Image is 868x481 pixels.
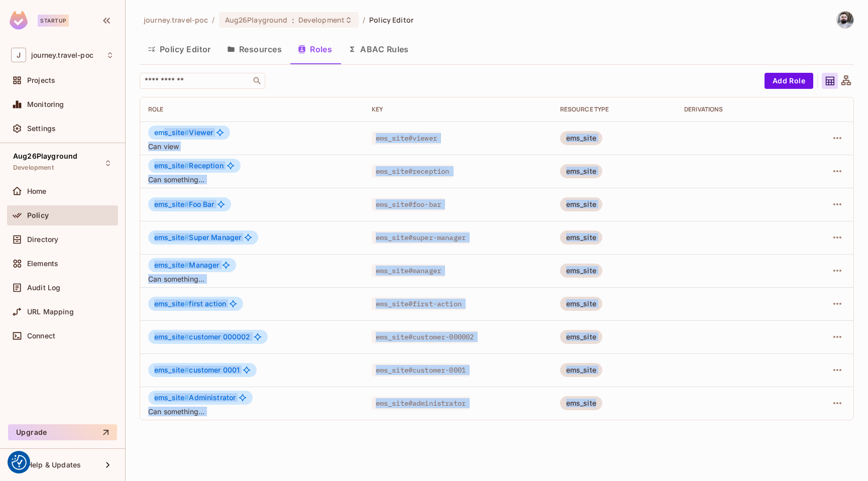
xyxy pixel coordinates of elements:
span: # [184,261,189,269]
li: / [363,15,365,25]
span: Reception [154,162,224,170]
span: ems_site#viewer [372,132,441,145]
span: ems_site#super-manager [372,231,470,244]
button: Policy Editor [140,37,219,62]
span: ems_site [154,261,189,269]
span: Development [13,164,54,172]
div: ems_site [560,264,602,278]
div: Key [372,105,544,113]
span: Can view [148,142,356,151]
span: ems_site [154,233,189,242]
img: Revisit consent button [12,455,27,470]
span: ems_site [154,161,189,170]
span: the active workspace [144,15,208,25]
span: # [184,332,189,341]
span: ems_site#reception [372,165,454,178]
span: ems_site#customer-0001 [372,364,470,377]
span: Super Manager [154,233,241,242]
span: ems_site#foo-bar [372,198,445,211]
span: # [184,128,189,137]
span: Can something... [148,407,356,416]
span: customer 0001 [154,366,240,374]
span: Elements [27,260,58,268]
span: Aug26Playground [225,15,288,25]
span: Aug26Playground [13,152,77,160]
div: ems_site [560,297,602,311]
div: Startup [38,15,69,27]
span: # [184,200,189,208]
span: customer 000002 [154,333,251,341]
div: ems_site [560,197,602,211]
li: / [212,15,214,25]
span: Projects [27,76,55,84]
span: ems_site [154,393,189,402]
span: ems_site [154,332,189,341]
span: ems_site#customer-000002 [372,330,478,343]
span: Development [298,15,345,25]
span: URL Mapping [27,308,74,316]
div: ems_site [560,363,602,377]
button: Upgrade [8,424,117,440]
span: # [184,161,189,170]
button: Consent Preferences [12,455,27,470]
div: ems_site [560,230,602,245]
span: Monitoring [27,100,64,108]
span: ems_site [154,299,189,308]
span: Settings [27,125,56,133]
span: # [184,233,189,242]
span: Manager [154,261,219,269]
span: Administrator [154,394,236,402]
span: Home [27,187,47,195]
span: Directory [27,235,58,244]
span: Policy Editor [369,15,413,25]
button: Add Role [765,73,813,89]
div: ems_site [560,164,602,178]
span: Connect [27,332,55,340]
span: first action [154,300,226,308]
span: Can something... [148,274,356,284]
img: Sam Armitt-Fior [837,12,853,28]
span: # [184,366,189,374]
span: : [291,16,295,24]
div: Role [148,105,356,113]
div: ems_site [560,396,602,410]
span: # [184,299,189,308]
div: Derivations [684,105,792,113]
div: RESOURCE TYPE [560,105,668,113]
span: Viewer [154,129,213,137]
span: Can something... [148,175,356,184]
span: ems_site#administrator [372,397,470,410]
span: ems_site [154,366,189,374]
span: Workspace: journey.travel-poc [31,51,93,59]
span: Audit Log [27,284,60,292]
span: ems_site [154,128,189,137]
span: J [11,48,26,62]
img: SReyMgAAAABJRU5ErkJggg== [10,11,28,30]
span: Help & Updates [27,461,81,469]
span: ems_site#first-action [372,297,466,310]
span: Foo Bar [154,200,214,208]
span: # [184,393,189,402]
div: ems_site [560,131,602,145]
span: ems_site [154,200,189,208]
span: ems_site#manager [372,264,445,277]
div: ems_site [560,330,602,344]
button: ABAC Rules [340,37,417,62]
span: Policy [27,211,49,219]
button: Resources [219,37,290,62]
button: Roles [290,37,340,62]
